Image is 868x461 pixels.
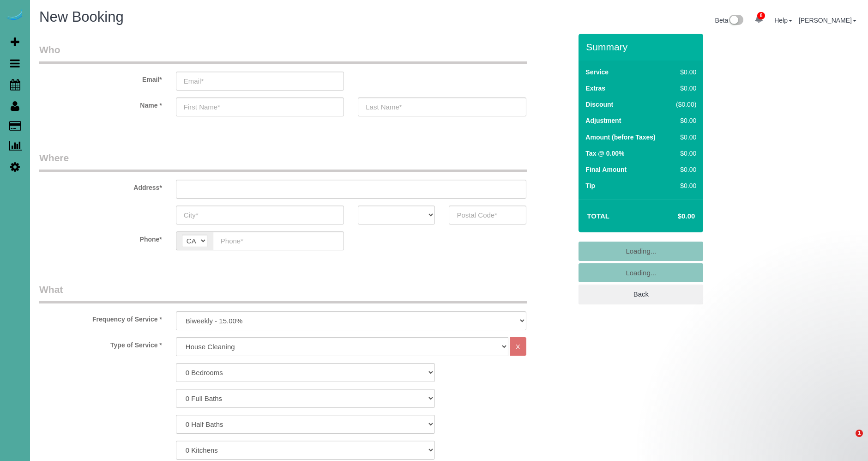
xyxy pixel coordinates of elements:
input: City* [176,206,344,224]
div: $0.00 [672,165,696,174]
h3: Summary [586,42,699,52]
label: Final Amount [585,165,627,174]
label: Extras [585,84,605,93]
input: Phone* [213,231,344,250]
a: 8 [750,9,768,30]
div: $0.00 [672,84,696,93]
a: Help [774,17,792,24]
iframe: Intercom live chat [837,430,859,452]
label: Service [585,67,609,77]
legend: What [39,283,527,303]
strong: Total [587,212,609,220]
img: Automaid Logo [6,9,24,22]
div: $0.00 [672,133,696,142]
input: Postal Code* [449,206,526,224]
label: Email* [32,72,169,84]
input: Email* [176,72,344,91]
span: 1 [856,430,863,437]
a: [PERSON_NAME] [799,17,856,24]
h4: $0.00 [650,212,695,220]
div: $0.00 [672,181,696,190]
div: $0.00 [672,116,696,125]
legend: Where [39,151,527,172]
label: Type of Service * [32,337,169,350]
div: $0.00 [672,67,696,77]
img: New interface [728,15,743,27]
span: 8 [757,12,765,19]
input: First Name* [176,97,344,116]
a: Beta [715,17,744,24]
label: Name * [32,97,169,110]
label: Adjustment [585,116,621,125]
label: Phone* [32,231,169,244]
label: Tip [585,181,595,190]
span: New Booking [39,9,124,25]
label: Tax @ 0.00% [585,149,624,158]
label: Amount (before Taxes) [585,133,655,142]
legend: Who [39,43,527,64]
a: Back [579,285,703,304]
label: Frequency of Service * [32,311,169,324]
input: Last Name* [358,97,526,116]
div: ($0.00) [672,100,696,109]
label: Discount [585,100,613,109]
div: $0.00 [672,149,696,158]
label: Address* [32,180,169,192]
